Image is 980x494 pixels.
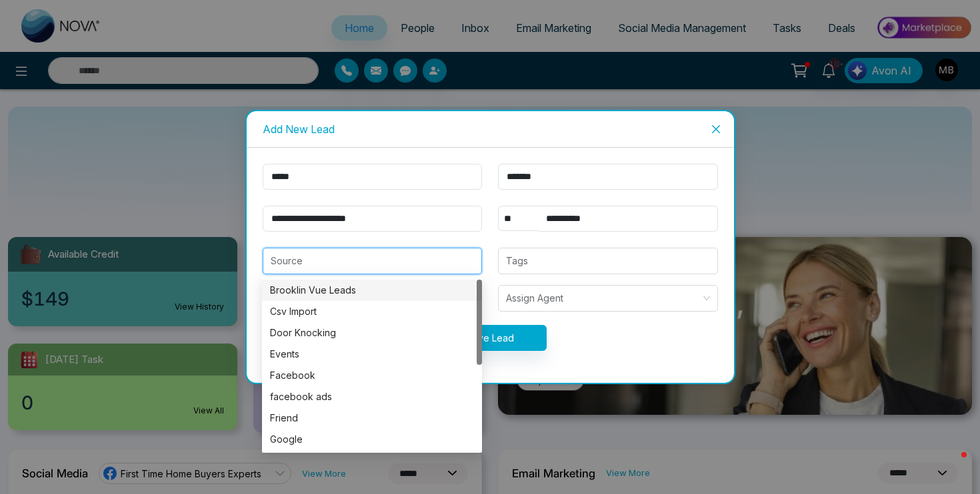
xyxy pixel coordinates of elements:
[270,347,474,362] div: Events
[935,449,967,481] iframe: Intercom live chat
[263,122,718,136] div: Add New Lead
[270,432,474,447] div: Google
[270,368,474,383] div: Facebook
[270,283,474,298] div: Brooklin Vue Leads
[262,322,482,344] div: Door Knocking
[270,326,474,340] div: Door Knocking
[711,124,721,134] span: close
[270,304,474,319] div: Csv Import
[262,407,482,429] div: Friend
[262,280,482,301] div: Brooklin Vue Leads
[270,389,474,404] div: facebook ads
[434,325,547,351] button: Save Lead
[262,386,482,407] div: facebook ads
[262,365,482,386] div: Facebook
[262,301,482,322] div: Csv Import
[262,429,482,450] div: Google
[262,344,482,365] div: Events
[698,111,734,147] button: Close
[270,411,474,425] div: Friend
